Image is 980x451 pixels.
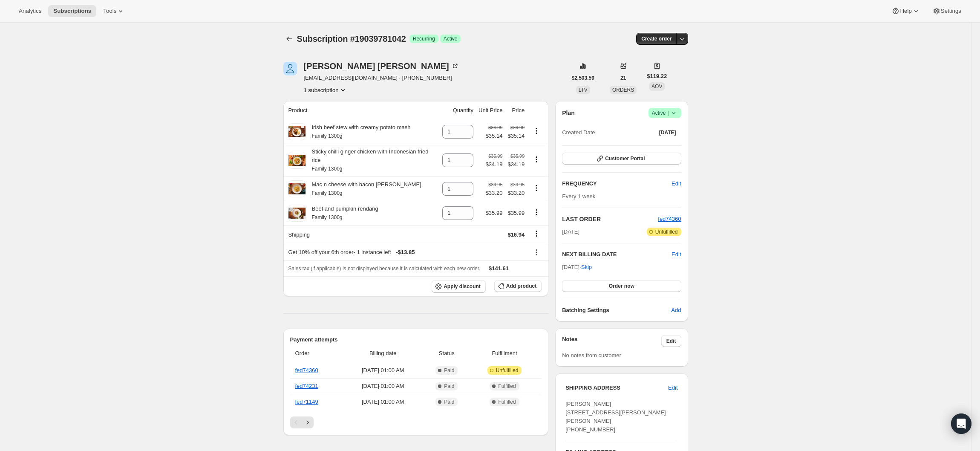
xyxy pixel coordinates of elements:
[48,5,96,17] button: Subscriptions
[510,182,525,187] small: $34.95
[396,248,415,257] span: - $13.85
[572,75,594,81] span: $2,503.59
[951,413,971,434] div: Open Intercom Messenger
[444,399,454,405] span: Paid
[507,210,525,216] span: $35.99
[663,381,683,395] button: Edit
[283,62,297,75] span: Sally Jones
[297,34,406,43] span: Subscription #19039781042
[620,75,626,81] span: 21
[562,109,575,117] h2: Plan
[562,228,579,236] span: [DATE]
[562,250,672,259] h2: NEXT BILLING DATE
[498,383,516,390] span: Fulfilled
[562,153,681,165] button: Customer Portal
[304,86,347,94] button: Product actions
[426,349,467,358] span: Status
[652,109,678,117] span: Active
[302,416,314,428] button: Next
[306,180,421,197] div: Mac n cheese with bacon [PERSON_NAME]
[53,8,91,14] span: Subscriptions
[636,33,677,45] button: Create order
[510,153,525,159] small: $35.99
[312,214,343,220] small: Family 1300g
[489,265,509,272] span: $141.61
[304,74,459,82] span: [EMAIL_ADDRESS][DOMAIN_NAME] · [PHONE_NUMBER]
[659,129,676,136] span: [DATE]
[14,5,46,17] button: Analytics
[612,87,634,93] span: ORDERS
[562,128,595,137] span: Created Date
[668,110,669,116] span: |
[658,215,681,223] button: fed74360
[530,126,543,136] button: Product actions
[345,398,421,406] span: [DATE] · 01:00 AM
[306,123,411,140] div: Irish beef stew with creamy potato mash
[440,101,476,120] th: Quantity
[672,179,681,188] span: Edit
[562,280,681,292] button: Order now
[283,101,440,120] th: Product
[505,101,527,120] th: Price
[506,283,536,289] span: Add product
[576,260,597,274] button: Skip
[562,193,595,199] span: Every 1 week
[507,189,525,197] span: $33.20
[567,72,600,84] button: $2,503.59
[641,35,672,42] span: Create order
[345,349,421,358] span: Billing date
[581,263,592,272] span: Skip
[666,177,686,191] button: Edit
[444,383,454,390] span: Paid
[672,250,681,259] button: Edit
[488,125,502,130] small: $36.99
[661,335,681,347] button: Edit
[666,304,686,317] button: Add
[565,384,668,392] h3: SHIPPING ADDRESS
[283,33,295,45] button: Subscriptions
[655,228,678,235] span: Unfulfilled
[312,190,343,196] small: Family 1300g
[306,205,378,222] div: Beef and pumpkin rendang
[530,183,543,193] button: Product actions
[507,231,525,238] span: $16.94
[486,132,503,140] span: $35.14
[290,344,343,363] th: Order
[290,416,542,428] nav: Pagination
[488,153,502,159] small: $35.99
[562,179,672,188] h2: FREQUENCY
[98,5,130,17] button: Tools
[654,127,681,139] button: [DATE]
[900,8,911,14] span: Help
[103,8,116,14] span: Tools
[565,401,666,433] span: [PERSON_NAME] [STREET_ADDRESS][PERSON_NAME][PERSON_NAME] [PHONE_NUMBER]
[647,72,667,81] span: $119.22
[476,101,505,120] th: Unit Price
[507,160,525,169] span: $34.19
[473,349,536,358] span: Fulfillment
[19,8,41,14] span: Analytics
[345,382,421,390] span: [DATE] · 01:00 AM
[658,216,681,222] a: fed74360
[486,160,503,169] span: $34.19
[295,399,318,405] a: fed71149
[886,5,925,17] button: Help
[941,8,961,14] span: Settings
[494,280,542,292] button: Add product
[530,155,543,164] button: Product actions
[444,35,458,42] span: Active
[345,366,421,375] span: [DATE] · 01:00 AM
[488,182,502,187] small: $34.95
[609,283,634,289] span: Order now
[432,280,486,293] button: Apply discount
[615,72,631,84] button: 21
[312,133,343,139] small: Family 1300g
[562,335,661,347] h3: Notes
[288,266,481,272] span: Sales tax (if applicable) is not displayed because it is calculated with each new order.
[562,264,592,270] span: [DATE] ·
[496,367,519,374] span: Unfulfilled
[562,215,658,223] h2: LAST ORDER
[579,87,588,93] span: LTV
